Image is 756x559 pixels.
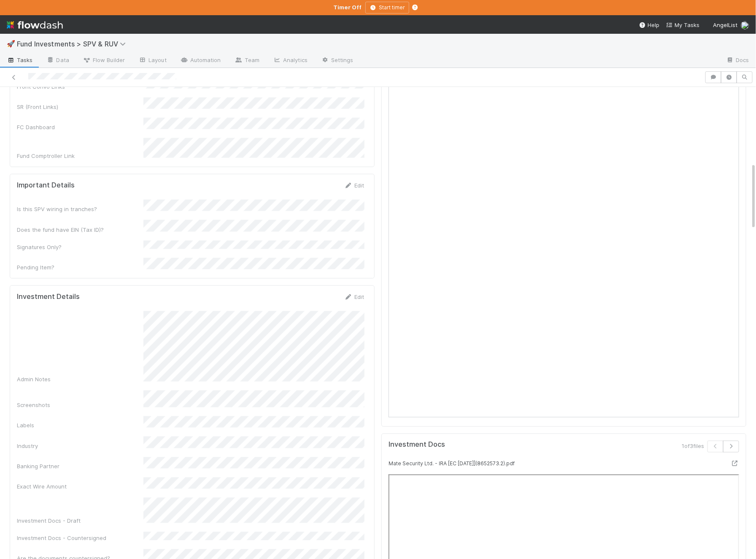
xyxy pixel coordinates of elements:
div: Admin Notes [17,375,143,384]
strong: Timer Off [334,4,362,11]
span: 🚀 [7,40,15,47]
div: Help [639,21,659,29]
div: Labels [17,421,143,430]
a: Analytics [266,54,314,68]
div: Fund Comptroller Link [17,152,143,160]
h5: Investment Details [17,293,80,301]
a: Edit [344,182,364,189]
a: Edit [344,293,364,300]
img: logo-inverted-e16ddd16eac7371096b0.svg [7,18,63,32]
span: AngelList [713,22,737,28]
div: SR (Front Links) [17,103,143,111]
small: Mate Security Ltd. - IRA [EC [DATE]](8652573.2).pdf [389,461,515,467]
div: Is this SPV wiring in tranches? [17,205,143,213]
a: Flow Builder [76,54,132,68]
a: My Tasks [666,21,699,29]
div: Pending Item? [17,263,143,271]
a: Layout [132,54,173,68]
h5: Important Details [17,181,75,190]
div: Investment Docs - Countersigned [17,534,143,543]
img: avatar_12dd09bb-393f-4edb-90ff-b12147216d3f.png [741,21,749,30]
div: Investment Docs - Draft [17,517,143,525]
span: My Tasks [666,22,699,28]
span: 1 of 3 files [682,442,704,450]
div: Signatures Only? [17,243,143,251]
a: Team [228,54,266,68]
div: Industry [17,442,143,450]
a: Docs [719,54,756,68]
span: Fund Investments > SPV & RUV [17,40,130,48]
div: Banking Partner [17,462,143,471]
a: Settings [314,54,360,68]
div: Exact Wire Amount [17,483,143,491]
h5: Investment Docs [389,441,445,449]
span: Tasks [7,56,33,64]
div: FC Dashboard [17,123,143,131]
button: Start timer [365,2,409,14]
a: Automation [173,54,228,68]
div: Screenshots [17,401,143,410]
span: Flow Builder [83,56,125,64]
a: Data [40,54,76,68]
div: Does the fund have EIN (Tax ID)? [17,225,143,234]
